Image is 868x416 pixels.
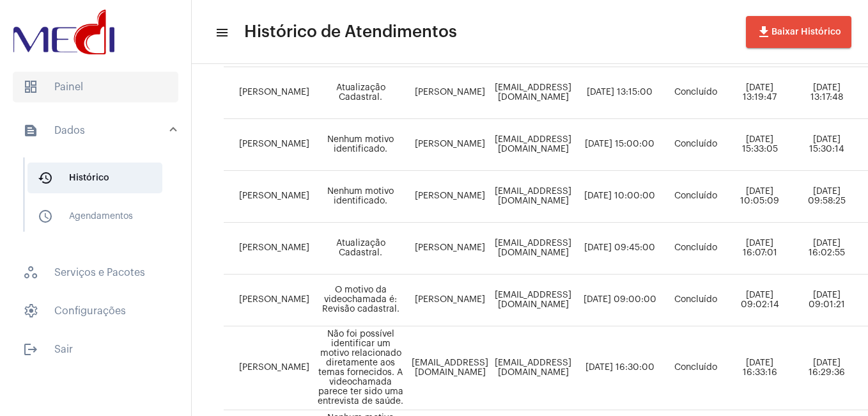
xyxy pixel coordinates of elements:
span: sidenav icon [23,303,38,319]
span: Sair [13,334,178,365]
td: Concluído [665,326,726,410]
td: [PERSON_NAME] [224,223,313,275]
td: [DATE] 10:00:00 [575,171,665,223]
div: sidenav iconDados [8,151,191,250]
td: [DATE] 13:15:00 [575,67,665,119]
button: Baixar Histórico [746,16,851,48]
span: Histórico de Atendimentos [244,22,457,42]
td: [PERSON_NAME] [224,171,313,223]
span: Painel [13,72,178,102]
td: [PERSON_NAME] [408,275,492,326]
td: Concluído [665,67,726,119]
span: Serviços e Pacotes [13,257,178,288]
td: [EMAIL_ADDRESS][DOMAIN_NAME] [492,223,575,275]
span: Configurações [13,296,178,326]
td: [DATE] 09:01:21 [793,275,860,326]
td: [PERSON_NAME] [224,119,313,171]
mat-icon: sidenav icon [23,123,38,138]
td: [EMAIL_ADDRESS][DOMAIN_NAME] [492,275,575,326]
td: [PERSON_NAME] [408,171,492,223]
td: [EMAIL_ADDRESS][DOMAIN_NAME] [408,326,492,410]
td: [DATE] 16:33:16 [726,326,793,410]
td: [EMAIL_ADDRESS][DOMAIN_NAME] [492,67,575,119]
span: sidenav icon [23,79,38,95]
td: [PERSON_NAME] [408,223,492,275]
span: Não foi possível identificar um motivo relacionado diretamente aos temas fornecidos. A videochama... [318,330,403,406]
td: [DATE] 09:45:00 [575,223,665,275]
span: sidenav icon [23,265,38,280]
td: [PERSON_NAME] [224,326,313,410]
mat-icon: sidenav icon [215,25,228,40]
span: Atualização Cadastral. [336,83,385,102]
td: [DATE] 09:00:00 [575,275,665,326]
span: Agendamentos [27,201,162,232]
td: [EMAIL_ADDRESS][DOMAIN_NAME] [492,171,575,223]
td: [PERSON_NAME] [408,119,492,171]
td: Concluído [665,223,726,275]
td: [DATE] 16:07:01 [726,223,793,275]
span: Histórico [27,163,162,193]
span: Baixar Histórico [756,28,841,36]
td: [PERSON_NAME] [224,67,313,119]
td: [DATE] 16:02:55 [793,223,860,275]
td: [PERSON_NAME] [224,275,313,326]
td: [DATE] 15:30:14 [793,119,860,171]
mat-icon: sidenav icon [38,170,53,186]
td: Concluído [665,119,726,171]
td: [DATE] 15:00:00 [575,119,665,171]
td: [EMAIL_ADDRESS][DOMAIN_NAME] [492,119,575,171]
td: [EMAIL_ADDRESS][DOMAIN_NAME] [492,326,575,410]
span: Nenhum motivo identificado. [327,187,394,205]
td: [DATE] 13:19:47 [726,67,793,119]
mat-icon: sidenav icon [38,209,53,224]
span: O motivo da videochamada é: Revisão cadastral. [322,285,399,314]
mat-icon: file_download [756,24,771,40]
td: [DATE] 09:02:14 [726,275,793,326]
span: Atualização Cadastral. [336,239,385,257]
td: [DATE] 16:30:00 [575,326,665,410]
td: [DATE] 10:05:09 [726,171,793,223]
mat-panel-title: Dados [23,123,171,138]
mat-expansion-panel-header: sidenav iconDados [8,110,191,151]
td: Concluído [665,171,726,223]
td: [DATE] 13:17:48 [793,67,860,119]
mat-icon: sidenav icon [23,342,38,357]
td: [PERSON_NAME] [408,67,492,119]
td: [DATE] 09:58:25 [793,171,860,223]
td: [DATE] 15:33:05 [726,119,793,171]
span: Nenhum motivo identificado. [327,135,394,154]
td: Concluído [665,275,726,326]
img: d3a1b5fa-500b-b90f-5a1c-719c20e9830b.png [10,6,118,58]
td: [DATE] 16:29:36 [793,326,860,410]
